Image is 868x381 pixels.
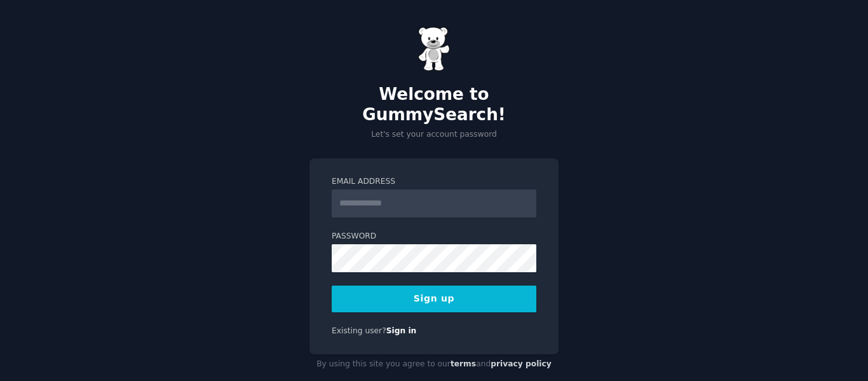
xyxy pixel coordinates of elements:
h2: Welcome to GummySearch! [309,85,559,125]
p: Let's set your account password [309,129,559,141]
a: privacy policy [491,359,552,368]
a: Sign in [386,326,417,335]
label: Email Address [332,176,536,188]
img: Gummy Bear [418,27,450,71]
div: By using this site you agree to our and [309,354,559,375]
button: Sign up [332,286,536,312]
label: Password [332,231,536,242]
a: terms [451,359,476,368]
span: Existing user? [332,326,386,335]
